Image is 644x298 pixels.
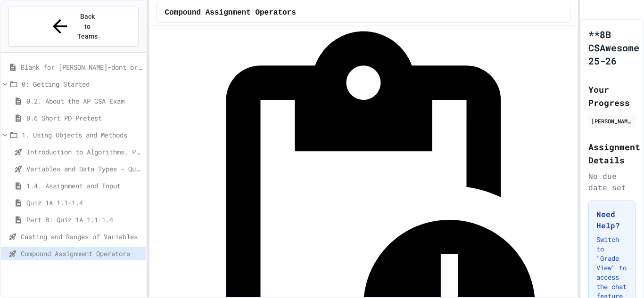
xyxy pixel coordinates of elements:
span: Blank for [PERSON_NAME]-dont break it [21,62,142,72]
span: 0.2. About the AP CSA Exam [26,96,142,106]
h1: **8B CSAwesome 25-26 [588,28,639,67]
h3: Need Help? [596,209,627,231]
span: Back to Teams [76,12,99,41]
span: Part B: Quiz 1A 1.1-1.4 [26,215,142,225]
span: Compound Assignment Operators [165,7,296,18]
h2: Assignment Details [588,140,636,167]
span: 0.6 Short PD Pretest [26,113,142,123]
span: 1. Using Objects and Methods [22,130,142,140]
span: Variables and Data Types - Quiz [26,164,142,174]
h2: Your Progress [588,83,636,109]
span: Compound Assignment Operators [21,249,142,258]
div: [PERSON_NAME] [591,117,633,125]
div: No due date set [588,170,636,193]
span: 1.4. Assignment and Input [26,181,142,191]
span: Quiz 1A 1.1-1.4 [26,198,142,208]
span: 0: Getting Started [22,79,142,89]
span: Introduction to Algorithms, Programming, and Compilers [26,147,142,157]
button: Back to Teams [8,7,139,47]
span: Casting and Ranges of Variables [21,232,142,242]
